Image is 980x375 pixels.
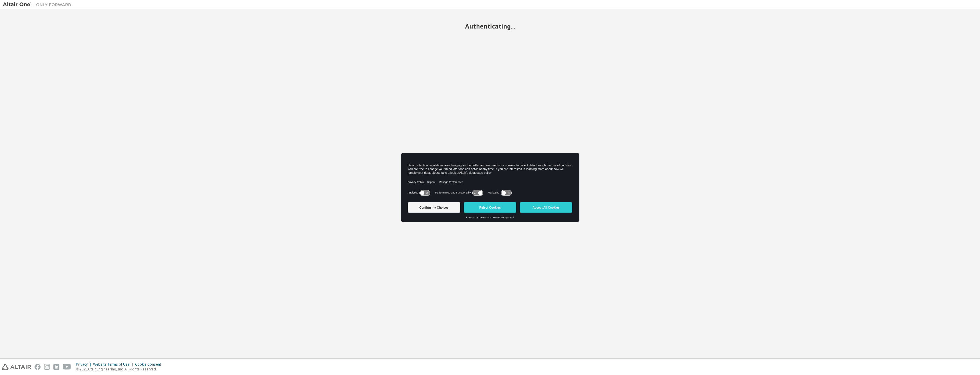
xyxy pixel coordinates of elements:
div: Website Terms of Use [93,362,135,367]
img: Altair One [3,2,74,7]
p: © 2025 Altair Engineering, Inc. All Rights Reserved. [76,367,164,372]
h2: Authenticating... [3,23,977,30]
div: Cookie Consent [135,362,164,367]
div: Privacy [76,362,93,367]
img: altair_logo.svg [2,364,31,370]
img: instagram.svg [44,364,50,370]
img: youtube.svg [63,364,71,370]
img: linkedin.svg [53,364,59,370]
img: facebook.svg [35,364,41,370]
